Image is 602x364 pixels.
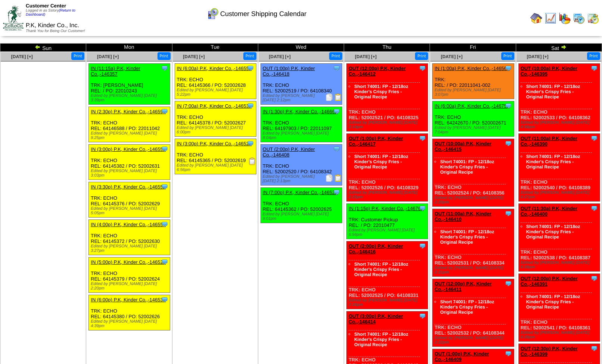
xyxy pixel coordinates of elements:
[433,64,514,99] div: TRK: REL: / PO: 22011041-002
[349,313,403,325] a: OUT (3:00p) P.K, Kinder Co.,-146414
[440,299,494,315] a: Short 74001: FP - 12/18oz Kinder's Crispy Fries - Original Recipe
[415,52,428,60] button: Print
[333,189,340,196] img: Tooltip
[161,183,168,190] img: Tooltip
[433,139,514,207] div: TRK: ECHO REL: 52002524 / PO: 64108356
[441,54,462,59] a: [DATE] [+]
[434,211,491,222] a: OUT (11:00a) P.K, Kinder Co.,-146410
[261,188,342,223] div: TRK: ECHO REL: 64145362 / PO: 52002625
[349,298,428,307] div: Edited by [PERSON_NAME] [DATE] 2:16pm
[521,190,600,199] div: Edited by [PERSON_NAME] [DATE] 6:27pm
[505,64,512,72] img: Tooltip
[26,9,75,17] span: Logged in as Sstory
[587,52,600,60] button: Print
[501,52,514,60] button: Print
[505,140,512,147] img: Tooltip
[521,206,577,217] a: OUT (11:30a) P.K, Kinder Co.,-146400
[207,8,219,20] img: calendarcustomer.gif
[247,64,254,72] img: Tooltip
[91,146,166,152] a: IN (3:00p) P.K, Kinder Co.,-146555
[263,174,342,183] div: Edited by [PERSON_NAME] [DATE] 2:13pm
[247,140,254,147] img: Tooltip
[334,174,342,182] img: Bill of Lading
[161,221,168,228] img: Tooltip
[333,145,340,153] img: Tooltip
[26,22,79,29] span: P.K, Kinder Co., Inc.
[347,134,428,202] div: TRK: ECHO REL: 52002526 / PO: 64108329
[263,109,338,114] a: IN (1:30p) P.K, Kinder Co.,-146661
[89,107,170,142] div: TRK: ECHO REL: 64146588 / PO: 22011042
[11,54,33,59] a: [DATE] [+]
[161,145,168,153] img: Tooltip
[349,136,403,147] a: OUT (1:00p) P.K, Kinder Co.,-146417
[263,94,342,102] div: Edited by [PERSON_NAME] [DATE] 2:12pm
[434,336,514,345] div: Edited by [PERSON_NAME] [DATE] 2:22pm
[91,206,170,215] div: Edited by [PERSON_NAME] [DATE] 5:05pm
[91,109,166,114] a: IN (2:30p) P.K, Kinder Co.,-146597
[35,44,41,50] img: arrowleft.gif
[263,190,338,195] a: IN (7:00p) P.K, Kinder Co.,-146529
[243,52,256,60] button: Print
[175,64,256,99] div: TRK: ECHO REL: 64145366 / PO: 52002628
[161,64,168,72] img: Tooltip
[354,332,408,347] a: Short 74001: FP - 12/18oz Kinder's Crispy Fries - Original Recipe
[559,12,571,24] img: graph.gif
[587,12,599,24] img: calendarinout.gif
[440,159,494,175] a: Short 74001: FP - 12/18oz Kinder's Crispy Fries - Original Recipe
[521,66,577,77] a: OUT (10:00a) P.K, Kinder Co.,-146395
[91,66,140,77] a: IN (11:15a) P.K, Kinder Co.,-146357
[177,103,252,109] a: IN (7:00a) P.K, Kinder Co.,-146531
[521,346,578,357] a: OUT (12:30p) P.K, Kinder Co.,-146399
[89,220,170,255] div: TRK: ECHO REL: 64145372 / PO: 52002630
[590,345,598,352] img: Tooltip
[521,330,600,339] div: Edited by [PERSON_NAME] [DATE] 6:28pm
[177,66,252,71] a: IN (6:00a) P.K, Kinder Co.,-146551
[261,107,342,142] div: TRK: ECHO REL: 64197903 / PO: 22011097
[177,88,256,97] div: Edited by [PERSON_NAME] [DATE] 5:22pm
[325,94,333,101] img: Packing Slip
[505,280,512,287] img: Tooltip
[91,244,170,253] div: Edited by [PERSON_NAME] [DATE] 3:27pm
[161,296,168,303] img: Tooltip
[518,64,600,132] div: TRK: ECHO REL: 52002533 / PO: 64108362
[590,205,598,212] img: Tooltip
[97,54,119,59] a: [DATE] [+]
[355,54,377,59] a: [DATE] [+]
[344,44,430,52] td: Thu
[440,229,494,245] a: Short 74001: FP - 12/18oz Kinder's Crispy Fries - Original Recipe
[590,134,598,142] img: Tooltip
[349,243,403,254] a: OUT (2:00p) P.K, Kinder Co.,-146416
[518,274,600,342] div: TRK: ECHO REL: 52002541 / PO: 64108361
[349,228,428,237] div: Edited by [PERSON_NAME] [DATE] 6:56pm
[157,52,171,60] button: Print
[161,108,168,115] img: Tooltip
[269,54,291,59] a: [DATE] [+]
[545,12,556,24] img: line_graph.gif
[349,120,428,129] div: Edited by [PERSON_NAME] [DATE] 2:14pm
[419,242,426,250] img: Tooltip
[161,258,168,266] img: Tooltip
[3,6,24,31] img: ZoRoCo_Logo(Green%26Foil)%20jpg.webp
[334,94,342,101] img: Bill of Lading
[419,205,426,212] img: Tooltip
[91,297,166,303] a: IN (6:00p) P.K, Kinder Co.,-146530
[518,134,600,202] div: TRK: ECHO REL: 52002540 / PO: 64108389
[175,101,256,137] div: TRK: ECHO REL: 64145378 / PO: 52002627
[419,312,426,320] img: Tooltip
[430,44,516,52] td: Fri
[347,241,428,309] div: TRK: ECHO REL: 52002525 / PO: 64108331
[249,158,256,165] img: Receiving Document
[433,101,514,137] div: TRK: ECHO REL: 64242670 / PO: 520002671
[349,206,424,211] a: IN (1:15p) P.K, Kinder Co.,-146760
[183,54,205,59] span: [DATE] [+]
[505,102,512,110] img: Tooltip
[433,279,514,347] div: TRK: ECHO REL: 52002532 / PO: 64108344
[526,84,580,99] a: Short 74001: FP - 12/18oz Kinder's Crispy Fries - Original Recipe
[347,204,428,239] div: TRK: Customer Pickup REL: / PO: 22010477
[521,120,600,129] div: Edited by [PERSON_NAME] [DATE] 4:58pm
[89,145,170,180] div: TRK: ECHO REL: 64145382 / PO: 52002631
[347,64,428,132] div: TRK: ECHO REL: 52002521 / PO: 64108325
[263,212,342,221] div: Edited by [PERSON_NAME] [DATE] 9:01pm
